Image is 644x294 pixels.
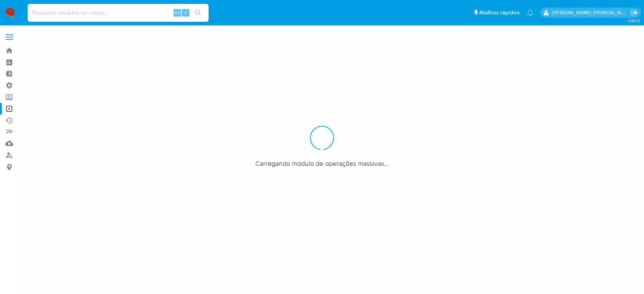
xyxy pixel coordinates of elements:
p: andrea.asantos@mercadopago.com.br [552,9,628,16]
a: Notificações [527,9,533,16]
input: Pesquise usuários ou casos... [28,8,209,18]
span: Alt [174,9,180,16]
a: Sair [630,9,638,17]
button: search-icon [190,8,206,18]
span: s [184,9,187,16]
span: Carregando módulo de operações massivas... [255,159,389,168]
span: Atalhos rápidos [479,9,520,17]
